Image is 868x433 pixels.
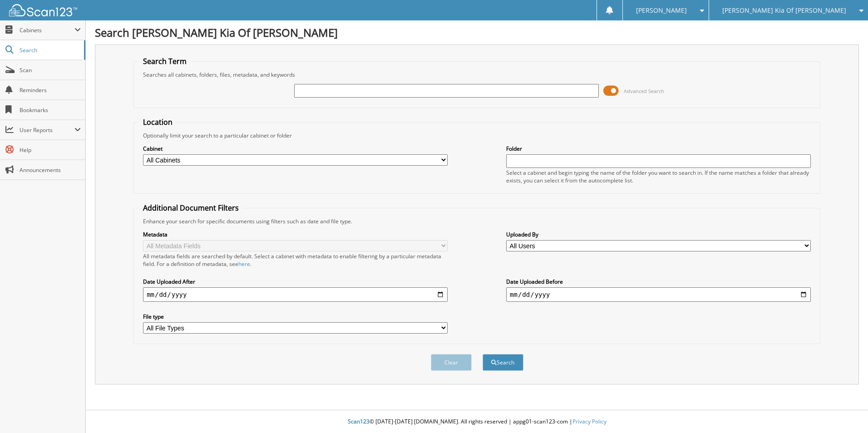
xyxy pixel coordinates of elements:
label: File type [143,313,448,320]
label: Date Uploaded Before [506,278,811,285]
a: Privacy Policy [572,418,607,425]
span: Reminders [20,86,81,94]
input: start [143,287,448,302]
div: Select a cabinet and begin typing the name of the folder you want to search in. If the name match... [506,169,811,184]
span: Scan [20,66,81,74]
label: Cabinet [143,145,448,153]
input: end [506,287,811,302]
img: scan123-logo-white.svg [9,4,77,16]
span: Bookmarks [20,106,81,114]
div: Optionally limit your search to a particular cabinet or folder [138,132,815,139]
h1: Search [PERSON_NAME] Kia Of [PERSON_NAME] [95,25,859,40]
span: Help [20,146,81,154]
div: All metadata fields are searched by default. Select a cabinet with metadata to enable filtering b... [143,252,448,268]
label: Date Uploaded After [143,278,448,285]
span: [PERSON_NAME] [636,8,687,13]
label: Metadata [143,231,448,238]
div: Searches all cabinets, folders, files, metadata, and keywords [138,71,815,79]
span: Scan123 [348,418,370,425]
span: Announcements [20,166,81,174]
legend: Search Term [138,56,191,66]
div: Enhance your search for specific documents using filters such as date and file type. [138,217,815,225]
a: here [238,260,250,268]
span: [PERSON_NAME] Kia Of [PERSON_NAME] [722,8,846,13]
span: User Reports [20,126,74,134]
div: © [DATE]-[DATE] [DOMAIN_NAME]. All rights reserved | appg01-scan123-com | [86,411,868,433]
button: Clear [431,354,472,371]
span: Cabinets [20,26,74,34]
button: Search [483,354,523,371]
span: Search [20,46,79,54]
label: Uploaded By [506,231,811,238]
label: Folder [506,145,811,153]
legend: Additional Document Filters [138,203,243,213]
span: Advanced Search [624,88,664,94]
legend: Location [138,117,177,127]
